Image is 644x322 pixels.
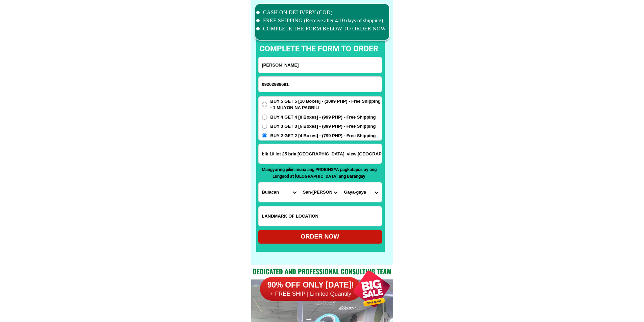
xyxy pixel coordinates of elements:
select: Select commune [340,182,381,202]
li: CASH ON DELIVERY (COD) [256,8,386,17]
span: BUY 4 GET 4 [8 Boxes] - (999 PHP) - Free Shipping [270,114,376,121]
select: Select province [259,182,300,202]
span: BUY 5 GET 5 [10 Boxes] - (1099 PHP) - Free Shipping - 1 MILYON NA PAGBILI [270,98,382,111]
h6: 90% OFF ONLY [DATE]! [260,280,361,290]
input: Input address [259,144,382,164]
h2: Dedicated and professional consulting team [251,266,393,276]
div: ORDER NOW [258,232,382,241]
input: Input phone_number [259,77,382,92]
input: BUY 2 GET 2 [4 Boxes] - (799 PHP) - Free Shipping [262,133,267,138]
h6: + FREE SHIP | Limited Quantily [260,290,361,298]
li: COMPLETE THE FORM BELOW TO ORDER NOW [256,25,386,33]
span: BUY 2 GET 2 [4 Boxes] - (799 PHP) - Free Shipping [270,132,376,139]
input: Input full_name [259,57,382,73]
input: BUY 4 GET 4 [8 Boxes] - (999 PHP) - Free Shipping [262,115,267,120]
p: complete the form to order [253,43,385,55]
span: BUY 3 GET 3 [6 Boxes] - (899 PHP) - Free Shipping [270,123,376,130]
li: FREE SHIPPING (Receive after 4-10 days of shipping) [256,17,386,25]
input: Input LANDMARKOFLOCATION [259,206,382,226]
select: Select district [300,182,340,202]
input: BUY 5 GET 5 [10 Boxes] - (1099 PHP) - Free Shipping - 1 MILYON NA PAGBILI [262,102,267,107]
p: Mangyaring piliin muna ang PROBINSYA pagkatapos ay ang Lungsod at [GEOGRAPHIC_DATA] ang Barangay [258,166,380,179]
input: BUY 3 GET 3 [6 Boxes] - (899 PHP) - Free Shipping [262,124,267,129]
